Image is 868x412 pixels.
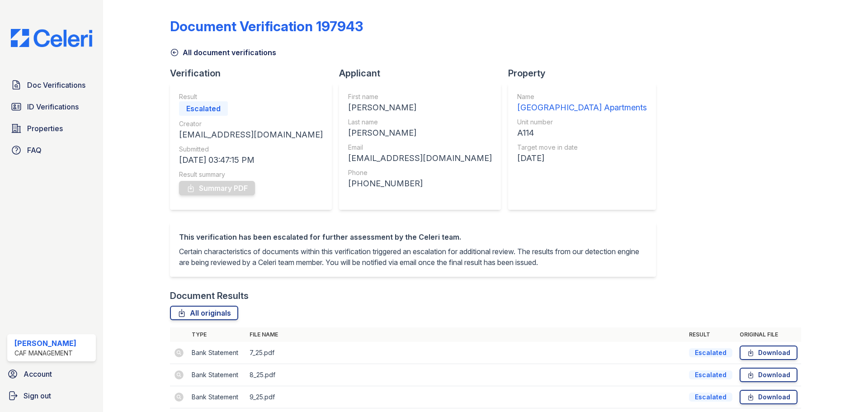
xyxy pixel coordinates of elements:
div: Escalated [689,370,732,379]
div: Unit number [517,118,647,127]
div: A114 [517,127,647,139]
span: ID Verifications [27,101,79,112]
a: Account [4,365,99,383]
div: Email [348,143,492,152]
p: Certain characteristics of documents within this verification triggered an escalation for additio... [179,246,647,268]
th: Result [685,327,736,342]
div: Escalated [689,393,732,402]
div: [DATE] [517,152,647,165]
div: First name [348,92,492,101]
td: 8_25.pdf [246,364,685,386]
div: [PERSON_NAME] [14,338,76,349]
th: File name [246,327,685,342]
div: Result summary [179,170,323,179]
div: [PERSON_NAME] [348,101,492,114]
th: Original file [736,327,801,342]
div: Phone [348,168,492,177]
div: [GEOGRAPHIC_DATA] Apartments [517,101,647,114]
div: This verification has been escalated for further assessment by the Celeri team. [179,232,647,242]
a: Sign out [4,387,99,405]
span: Doc Verifications [27,80,85,90]
div: CAF Management [14,349,76,358]
div: Creator [179,119,323,128]
a: Download [740,390,797,404]
td: 7_25.pdf [246,342,685,364]
div: Escalated [179,101,228,116]
a: Name [GEOGRAPHIC_DATA] Apartments [517,92,647,114]
div: [DATE] 03:47:15 PM [179,154,323,166]
div: Target move in date [517,143,647,152]
a: Properties [7,119,96,137]
td: Bank Statement [188,342,246,364]
span: Sign out [24,390,51,401]
div: [EMAIL_ADDRESS][DOMAIN_NAME] [179,128,323,141]
span: Account [24,369,52,379]
a: Download [740,346,797,360]
span: FAQ [27,145,42,156]
a: FAQ [7,141,96,159]
div: Verification [170,67,339,80]
div: Property [508,67,663,80]
span: Properties [27,123,63,134]
div: Submitted [179,145,323,154]
div: Document Results [170,289,249,302]
a: Download [740,368,797,382]
td: 9_25.pdf [246,386,685,408]
div: Document Verification 197943 [170,18,363,34]
th: Type [188,327,246,342]
div: Escalated [689,348,732,357]
div: [PERSON_NAME] [348,127,492,139]
div: Last name [348,118,492,127]
a: Doc Verifications [7,76,96,94]
div: Result [179,92,323,101]
a: ID Verifications [7,98,96,116]
a: All originals [170,306,238,320]
img: CE_Logo_Blue-a8612792a0a2168367f1c8372b55b34899dd931a85d93a1a3d3e32e68fde9ad4.png [4,29,99,47]
td: Bank Statement [188,386,246,408]
div: Name [517,92,647,101]
div: Applicant [339,67,508,80]
a: All document verifications [170,47,276,58]
td: Bank Statement [188,364,246,386]
div: [PHONE_NUMBER] [348,177,492,190]
div: [EMAIL_ADDRESS][DOMAIN_NAME] [348,152,492,165]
